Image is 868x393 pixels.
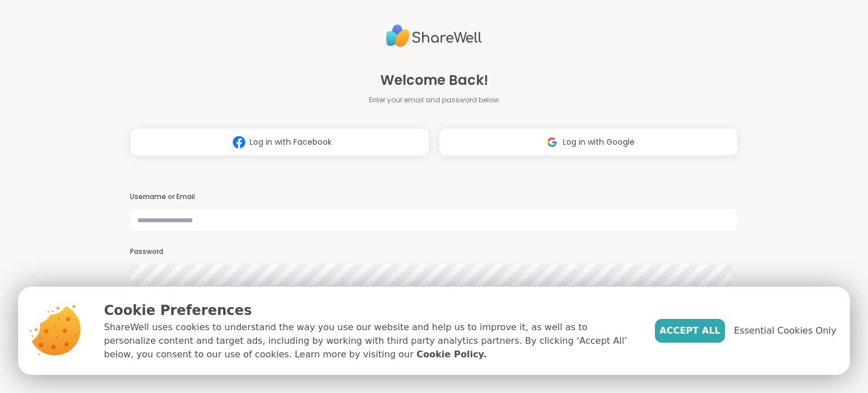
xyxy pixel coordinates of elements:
[439,128,738,156] button: Log in with Google
[228,132,250,153] img: ShareWell Logomark
[104,300,637,321] p: Cookie Preferences
[659,324,721,338] span: Accept All
[130,192,737,202] h3: Username or Email
[386,20,482,52] img: ShareWell Logo
[130,128,429,156] button: Log in with Facebook
[416,348,487,361] a: Cookie Policy.
[734,324,836,338] span: Essential Cookies Only
[250,136,332,148] span: Log in with Facebook
[104,321,637,361] p: ShareWell uses cookies to understand the way you use our website and help us to improve it, as we...
[369,95,499,105] span: Enter your email and password below
[541,132,563,153] img: ShareWell Logomark
[130,247,737,257] h3: Password
[655,319,725,343] button: Accept All
[563,136,635,148] span: Log in with Google
[380,70,488,90] span: Welcome Back!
